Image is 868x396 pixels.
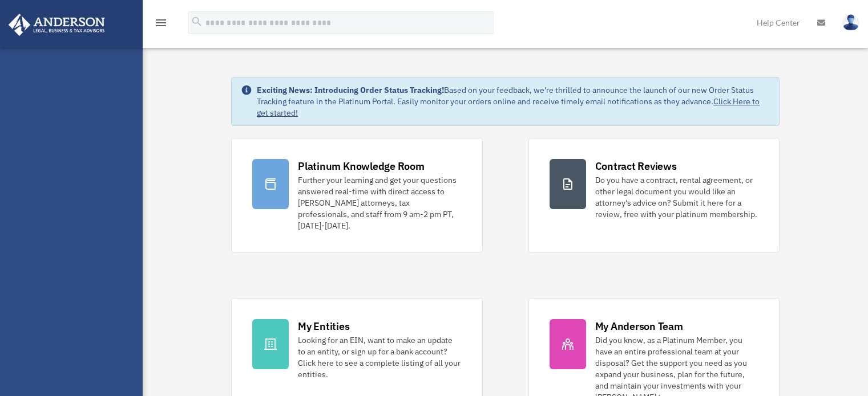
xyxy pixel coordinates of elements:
div: Do you have a contract, rental agreement, or other legal document you would like an attorney's ad... [595,174,758,220]
strong: Exciting News: Introducing Order Status Tracking! [257,85,444,95]
a: Click Here to get started! [257,96,760,118]
div: Contract Reviews [595,159,677,173]
i: menu [154,16,168,30]
a: menu [154,20,168,30]
i: search [191,15,203,28]
div: Based on your feedback, we're thrilled to announce the launch of our new Order Status Tracking fe... [257,84,770,119]
div: Further your learning and get your questions answered real-time with direct access to [PERSON_NAM... [298,174,461,231]
div: Platinum Knowledge Room [298,159,425,173]
img: User Pic [842,14,859,31]
div: My Entities [298,319,349,333]
div: Looking for an EIN, want to make an update to an entity, or sign up for a bank account? Click her... [298,334,461,380]
a: Platinum Knowledge Room Further your learning and get your questions answered real-time with dire... [231,138,482,252]
img: Anderson Advisors Platinum Portal [5,14,108,36]
a: Contract Reviews Do you have a contract, rental agreement, or other legal document you would like... [528,138,780,252]
div: My Anderson Team [595,319,683,333]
